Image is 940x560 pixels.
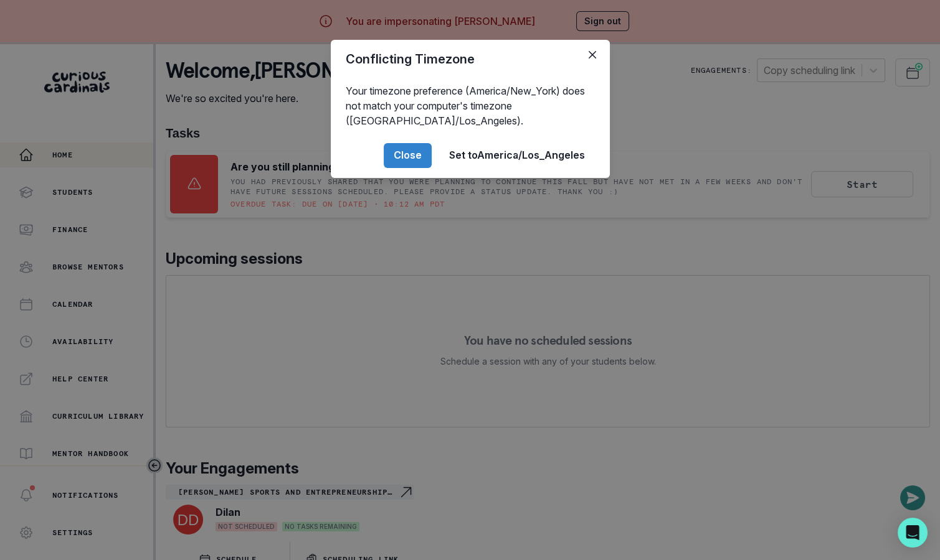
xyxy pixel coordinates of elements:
button: Close [582,45,602,65]
div: Open Intercom Messenger [898,518,928,548]
button: Set toAmerica/Los_Angeles [439,143,595,168]
div: Your timezone preference (America/New_York) does not match your computer's timezone ([GEOGRAPHIC_... [331,78,610,133]
button: Close [384,143,432,168]
header: Conflicting Timezone [331,40,610,78]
